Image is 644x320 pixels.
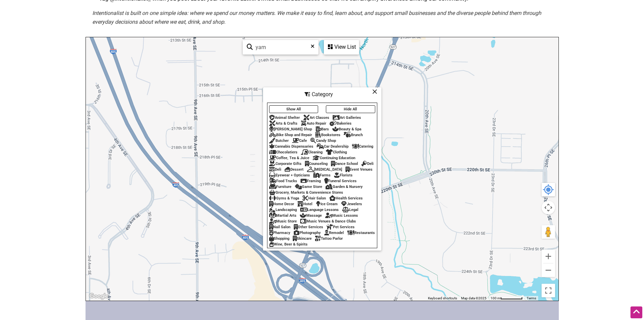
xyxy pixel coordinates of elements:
[269,219,297,223] div: Music Store
[300,208,339,212] div: Language Lessons
[331,162,358,166] div: Dance School
[300,213,322,218] div: Massage
[326,185,363,189] div: Garden & Nursery
[269,115,300,120] div: Animal Shelter
[88,292,110,301] a: Open this area in Google Maps (opens a new window)
[263,87,381,251] div: Filter by category
[307,167,342,172] div: [MEDICAL_DATA]
[301,179,321,183] div: Framing
[428,296,457,301] button: Keyboard shortcuts
[316,202,338,206] div: Ice Cream
[313,156,355,160] div: Continuing Education
[285,167,304,172] div: Dessert
[542,225,555,239] button: Drag Pegman onto the map to open Street View
[92,10,541,25] em: Intentionalist is built on one simple idea: where we spend our money matters. We make it easy to ...
[294,225,323,229] div: Other Services
[542,183,555,196] button: Your Location
[327,225,355,229] div: Pet Services
[269,127,312,131] div: [PERSON_NAME] Shop
[324,231,344,235] div: Remodel
[269,162,302,166] div: Corporate Gifts
[332,127,361,131] div: Beauty & Spa
[317,144,349,149] div: Car Dealership
[269,173,310,177] div: Eyewear + Opticians
[341,202,362,206] div: Jewelers
[269,156,309,160] div: Coffee, Tea & Juice
[269,208,297,212] div: Landscaping
[269,242,308,247] div: Wine, Beer & Spirits
[269,150,297,154] div: Chocolatiers
[269,225,290,229] div: Nail Salon
[303,196,326,200] div: Hair Salon
[315,127,329,131] div: Bars
[325,41,358,54] div: View List
[630,306,642,318] div: Scroll Back to Top
[310,138,336,143] div: Candy Shop
[243,40,318,55] div: Type to search and filter
[305,162,328,166] div: Counseling
[269,202,294,206] div: Home Decor
[326,150,347,154] div: Clothing
[527,296,536,300] a: Terms (opens in new tab)
[294,231,321,235] div: Photography
[269,133,312,137] div: Bike Shop and Repair
[269,105,318,113] button: Show All
[269,185,291,189] div: Furniture
[326,105,375,113] button: Hide All
[542,263,555,277] button: Zoom out
[269,179,297,183] div: Food Trucks
[313,173,331,177] div: Farms
[324,40,359,55] div: See a list of the visible businesses
[361,162,374,166] div: Deli
[488,296,525,301] button: Map Scale: 100 m per 62 pixels
[461,296,486,300] span: Map data ©2025
[303,115,329,120] div: Art Classes
[333,115,361,120] div: Art Galleries
[269,213,296,218] div: Martial Arts
[295,185,322,189] div: Game Store
[253,41,314,54] input: Type to find and filter...
[269,231,290,235] div: Pharmacy
[269,190,343,195] div: Grocery, Markets & Convenience Stores
[315,133,340,137] div: Bookstores
[264,88,381,101] div: Category
[301,150,323,154] div: Cleaning
[542,250,555,263] button: Zoom in
[293,236,312,241] div: Skincare
[325,213,358,218] div: Music Lessons
[344,133,363,137] div: Brunch
[541,284,555,297] button: Toggle fullscreen view
[300,219,356,223] div: Music Venues & Dance Clubs
[329,196,363,200] div: Health Services
[269,196,299,200] div: Gyms & Yoga
[347,231,375,235] div: Restaurants
[330,121,352,126] div: Bakeries
[324,179,357,183] div: Funeral Services
[334,173,353,177] div: Florists
[315,236,343,241] div: Tattoo Parlor
[269,144,313,149] div: Cannabis Dispensaries
[269,138,289,143] div: Butcher
[269,236,289,241] div: Shopping
[491,296,500,300] span: 100 m
[88,292,110,301] img: Google
[352,144,373,149] div: Catering
[292,138,307,143] div: Cafe
[342,208,358,212] div: Legal
[269,167,281,172] div: Deli
[345,167,373,172] div: Event Venues
[269,121,297,126] div: Arts & Crafts
[301,121,326,126] div: Auto Repair
[297,202,312,206] div: Hotel
[542,201,555,214] button: Map camera controls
